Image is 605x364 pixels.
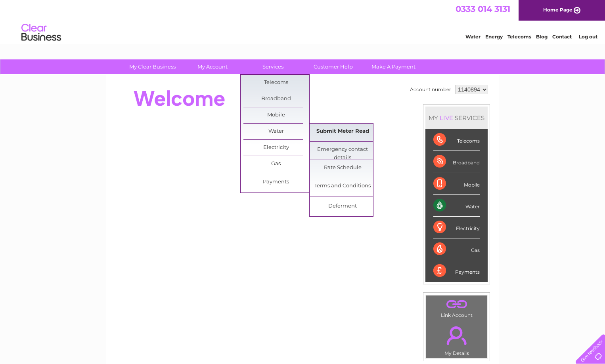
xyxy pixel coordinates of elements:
a: Terms and Conditions [310,178,375,194]
td: Link Account [426,295,487,320]
td: My Details [426,320,487,358]
div: Mobile [433,173,480,195]
a: Log out [579,34,597,40]
a: Make A Payment [361,59,426,74]
a: Water [465,34,481,40]
a: My Clear Business [120,59,185,74]
td: Account number [408,83,453,96]
a: Contact [552,34,572,40]
a: Deferment [310,198,375,214]
div: Broadband [433,151,480,173]
div: Clear Business is a trading name of Verastar Limited (registered in [GEOGRAPHIC_DATA] No. 3667643... [116,4,490,38]
a: My Account [180,59,245,74]
a: Energy [485,34,503,40]
a: . [428,297,485,311]
div: Gas [433,238,480,260]
div: Water [433,195,480,217]
div: LIVE [438,114,455,122]
a: Submit Meter Read [310,124,375,139]
a: . [428,322,485,349]
a: Emergency contact details [310,142,375,158]
a: Mobile [243,107,309,123]
div: MY SERVICES [425,107,488,129]
a: 0333 014 3131 [456,4,510,14]
a: Telecoms [507,34,531,40]
a: Broadband [243,91,309,107]
img: logo.png [21,21,61,45]
a: Gas [243,156,309,172]
a: Customer Help [301,59,366,74]
a: Blog [536,34,548,40]
a: Water [243,124,309,139]
div: Electricity [433,217,480,238]
div: Telecoms [433,129,480,151]
a: Services [240,59,306,74]
a: Payments [243,174,309,190]
div: Payments [433,260,480,282]
a: Telecoms [243,75,309,91]
a: Rate Schedule [310,160,375,176]
a: Electricity [243,140,309,156]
